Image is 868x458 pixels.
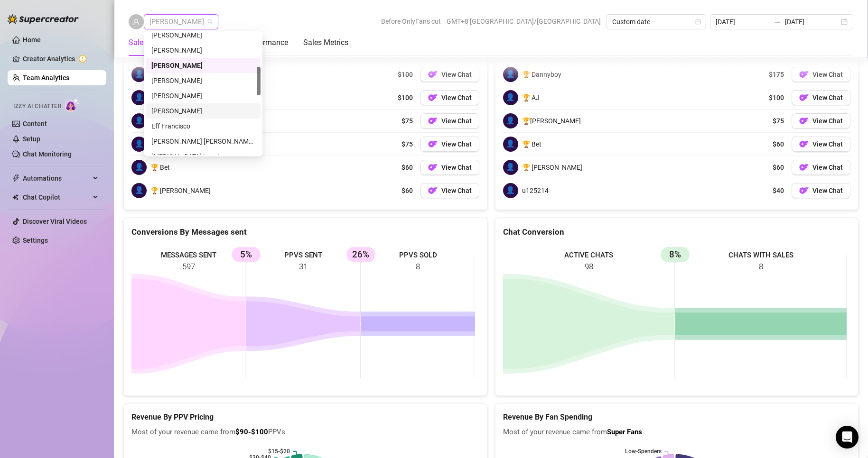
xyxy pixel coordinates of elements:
span: Custom date [612,15,700,29]
span: $75 [773,116,784,126]
div: Open Intercom Messenger [836,426,859,449]
text: $15-$20 [268,448,290,455]
h5: Revenue By Fan Spending [503,412,851,423]
button: OFView Chat [420,160,479,175]
button: OFView Chat [792,160,850,175]
span: Frank Vincent Coco [149,15,213,29]
button: OFView Chat [420,113,479,128]
div: Performance [245,37,288,48]
img: OF [428,186,438,195]
button: OFView Chat [792,183,850,198]
span: $40 [773,185,784,196]
div: Chat Conversion [503,226,851,238]
span: View Chat [441,71,472,78]
b: $90-$100 [235,428,268,436]
a: OFView Chat [792,90,850,105]
span: user [133,18,140,25]
input: End date [785,17,839,27]
input: Start date [716,17,770,27]
span: View Chat [812,71,843,78]
span: View Chat [812,140,843,148]
span: 👤 [131,67,147,82]
a: Content [23,120,47,128]
div: [PERSON_NAME] [151,60,255,71]
h5: Revenue By PPV Pricing [131,412,479,423]
span: 👤 [503,90,518,105]
div: Enrique S. [146,27,261,43]
a: Chat Monitoring [23,150,72,158]
span: View Chat [812,94,843,101]
span: View Chat [812,117,843,125]
button: OFView Chat [792,113,850,128]
img: OF [428,139,438,149]
span: $75 [401,139,413,149]
span: 🏆 Bet [150,162,170,173]
text: Low-Spenders [625,448,662,455]
button: OFView Chat [420,137,479,152]
span: GMT+8 [GEOGRAPHIC_DATA]/[GEOGRAPHIC_DATA] [447,14,601,28]
span: View Chat [441,94,472,101]
span: $60 [773,162,784,173]
div: Rupert T. [146,103,261,119]
span: 👤 [131,160,147,175]
div: Conversions By Messages sent [131,226,479,238]
span: Most of your revenue came from [503,427,851,438]
div: Exon Locsin [146,149,261,164]
span: View Chat [441,140,472,148]
img: OF [428,93,438,102]
img: AI Chatter [65,98,80,112]
span: 👤 [503,67,518,82]
img: OF [799,186,809,195]
img: logo-BBDzfeDw.svg [8,14,79,24]
span: to [774,18,781,26]
a: OFView Chat [792,137,850,152]
span: Most of your revenue came from PPVs [131,427,479,438]
div: [PERSON_NAME] [151,75,255,86]
span: View Chat [812,164,843,171]
span: 🏆 Bet [522,139,541,149]
span: Izzy AI Chatter [13,102,61,111]
span: View Chat [441,117,472,125]
div: Sales [129,37,147,48]
div: Derik Barron [146,88,261,103]
img: OF [428,70,438,79]
span: $100 [769,92,784,103]
div: [PERSON_NAME] [151,45,255,55]
img: OF [799,116,809,126]
span: 👤 [131,137,147,152]
span: 🏆 [PERSON_NAME] [522,162,582,173]
span: Before OnlyFans cut [381,14,441,28]
button: OFView Chat [420,183,479,198]
img: OF [428,163,438,172]
a: Settings [23,237,48,244]
button: OFView Chat [420,67,479,82]
img: OF [799,139,809,149]
span: 👤 [131,183,147,198]
button: OFView Chat [420,90,479,105]
span: $60 [773,139,784,149]
div: [PERSON_NAME] [151,30,255,40]
img: Chat Copilot [12,194,19,201]
div: Sales Metrics [303,37,348,48]
span: View Chat [441,164,472,171]
div: [PERSON_NAME] [PERSON_NAME] Tarcena [151,136,255,147]
span: 👤 [131,113,147,128]
div: Jeffery Bamba [146,43,261,58]
img: OF [799,163,809,172]
span: View Chat [812,187,843,194]
span: calendar [695,19,701,25]
img: OF [428,116,438,126]
span: View Chat [441,187,472,194]
span: 👤 [503,183,518,198]
a: Creator Analytics exclamation-circle [23,51,99,66]
span: swap-right [774,18,781,26]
